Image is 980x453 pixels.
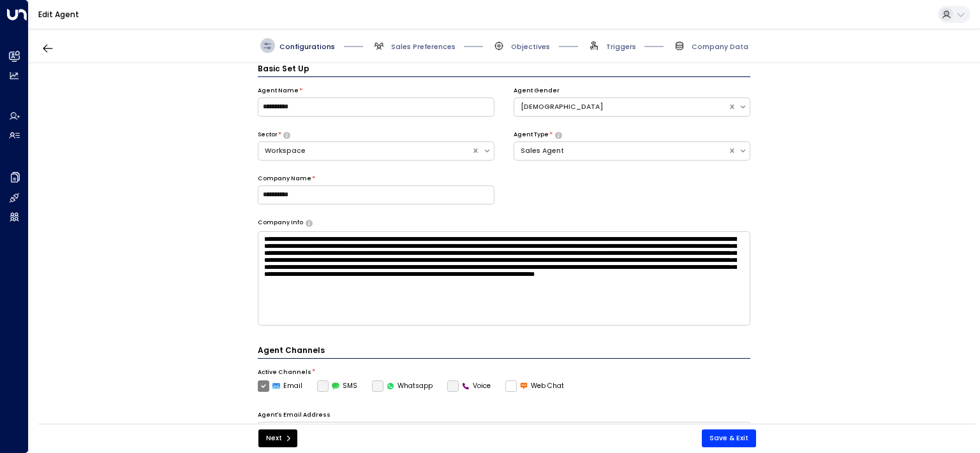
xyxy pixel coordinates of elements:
a: Edit Agent [38,9,79,20]
label: Email [258,380,303,392]
div: Sales Agent [521,146,722,156]
button: Select whether your copilot will handle inquiries directly from leads or from brokers representin... [283,132,290,138]
div: To activate this channel, please go to the Integrations page [447,380,491,392]
label: Agent Type [514,131,549,140]
label: Voice [447,380,491,392]
button: Next [258,429,297,447]
span: Triggers [606,42,636,52]
label: Company Name [258,175,311,183]
label: Agent Gender [514,87,560,96]
h4: Agent Channels [258,345,751,359]
label: Agent's Email Address [258,411,330,420]
label: Active Channels [258,368,311,377]
div: Workspace [265,146,466,156]
span: Company Data [692,42,748,52]
h3: Basic Set Up [258,63,751,77]
label: SMS [317,380,358,392]
div: To activate this channel, please go to the Integrations page [372,380,433,392]
div: [DEMOGRAPHIC_DATA] [521,102,722,112]
label: Company Info [258,219,303,227]
label: Whatsapp [372,380,433,392]
span: Objectives [511,42,550,52]
button: Save & Exit [702,429,756,447]
div: To activate this channel, please go to the Integrations page [317,380,358,392]
label: Sector [258,131,278,140]
span: Sales Preferences [391,42,456,52]
label: Agent Name [258,87,299,96]
button: Provide a brief overview of your company, including your industry, products or services, and any ... [306,220,313,226]
span: Configurations [279,42,335,52]
label: Web Chat [505,380,565,392]
button: Select whether your copilot will handle inquiries directly from leads or from brokers representin... [555,132,562,138]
